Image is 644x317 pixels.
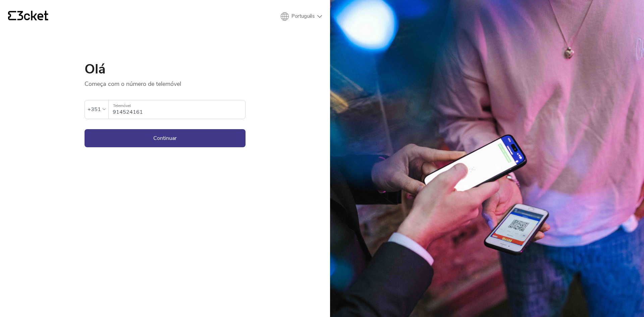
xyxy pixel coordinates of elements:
[8,11,48,22] a: {' '}
[85,129,246,147] button: Continuar
[109,100,245,111] label: Telemóvel
[85,76,246,88] p: Começa com o número de telemóvel
[88,104,101,114] div: +351
[113,100,245,119] input: Telemóvel
[8,11,16,20] g: {' '}
[85,62,246,76] h1: Olá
